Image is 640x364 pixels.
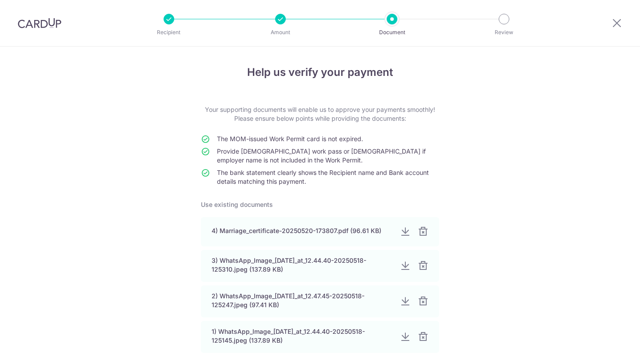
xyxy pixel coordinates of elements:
div: 2) WhatsApp_Image_[DATE]_at_12.47.45-20250518-125247.jpeg (97.41 KB) [212,292,393,309]
div: 1) WhatsApp_Image_[DATE]_at_12.44.40-20250518-125145.jpeg (137.89 KB) [212,327,393,345]
img: CardUp [18,18,61,28]
p: Amount [248,28,313,37]
span: The bank statement clearly shows the Recipient name and Bank account details matching this payment. [217,169,429,185]
div: 4) Marriage_certificate-20250520-173807.pdf (96.61 KB) [212,226,393,235]
p: Your supporting documents will enable us to approve your payments smoothly! Please ensure below p... [201,105,439,123]
p: Recipient [136,28,202,37]
div: 3) WhatsApp_Image_[DATE]_at_12.44.40-20250518-125310.jpeg (137.89 KB) [212,256,393,274]
span: Provide [DEMOGRAPHIC_DATA] work pass or [DEMOGRAPHIC_DATA] if employer name is not included in th... [217,147,426,164]
p: Review [471,28,537,37]
p: Document [359,28,425,37]
p: Use existing documents [201,200,439,209]
h4: Help us verify your payment [201,64,439,80]
span: The MOM-issued Work Permit card is not expired. [217,135,363,142]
